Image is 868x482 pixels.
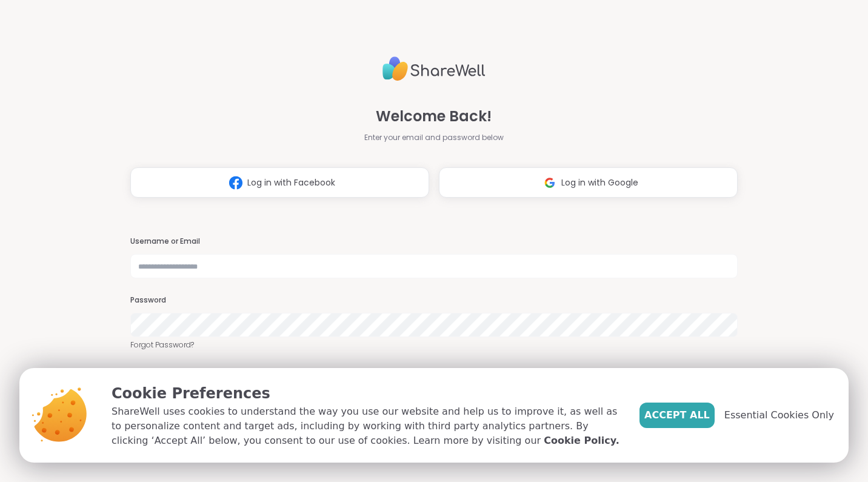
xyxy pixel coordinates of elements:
span: Essential Cookies Only [724,408,834,423]
a: Forgot Password? [130,340,738,350]
button: Log in with Google [439,167,738,198]
span: Log in with Facebook [247,176,335,189]
img: ShareWell Logomark [224,172,247,194]
span: Enter your email and password below [364,132,504,143]
h3: Password [130,295,738,306]
button: Accept All [639,403,715,428]
h3: Username or Email [130,236,738,247]
span: Accept All [644,408,710,423]
a: Cookie Policy. [544,433,619,448]
button: Log in with Facebook [130,167,429,198]
span: Log in with Google [561,176,638,189]
span: Welcome Back! [376,105,492,127]
p: Cookie Preferences [112,383,620,404]
p: ShareWell uses cookies to understand the way you use our website and help us to improve it, as we... [112,404,620,448]
img: ShareWell Logomark [538,172,561,194]
img: ShareWell Logo [382,52,486,86]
